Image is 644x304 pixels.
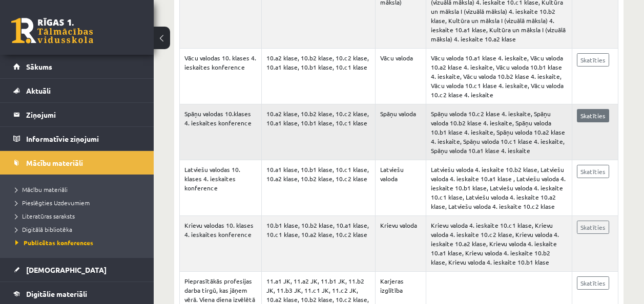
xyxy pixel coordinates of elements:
[180,216,262,272] td: Krievu valodas 10. klases 4. ieskaites konference
[13,258,141,281] a: [DEMOGRAPHIC_DATA]
[180,49,262,104] td: Vācu valodas 10. klases 4. ieskaites konference
[261,216,375,272] td: 10.b1 klase, 10.b2 klase, 10.a1 klase, 10.c1 klase, 10.a2 klase, 10.c2 klase
[13,127,141,150] a: Informatīvie ziņojumi
[15,238,143,247] a: Publicētas konferences
[375,49,426,104] td: Vācu valoda
[577,276,609,290] a: Skatīties
[261,49,375,104] td: 10.a2 klase, 10.b2 klase, 10.c2 klase, 10.a1 klase, 10.b1 klase, 10.c1 klase
[375,104,426,160] td: Spāņu valoda
[15,199,90,207] span: Pieslēgties Uzdevumiem
[426,160,572,216] td: Latviešu valoda 4. ieskaite 10.b2 klase, Latviešu valoda 4. ieskaite 10.a1 klase , Latviešu valod...
[13,79,141,102] a: Aktuāli
[13,55,141,78] a: Sākums
[15,211,143,221] a: Literatūras saraksts
[15,225,143,234] a: Digitālā bibliotēka
[26,289,87,298] span: Digitālie materiāli
[15,198,143,207] a: Pieslēgties Uzdevumiem
[26,127,141,150] legend: Informatīvie ziņojumi
[15,225,72,233] span: Digitālā bibliotēka
[15,212,75,220] span: Literatūras saraksts
[180,160,262,216] td: Latviešu valodas 10. klases 4. ieskaites konference
[15,185,68,193] span: Mācību materiāli
[15,185,143,194] a: Mācību materiāli
[375,160,426,216] td: Latviešu valoda
[26,103,141,126] legend: Ziņojumi
[426,49,572,104] td: Vācu valoda 10.a1 klase 4. ieskaite, Vācu valoda 10.a2 klase 4. ieskaite, Vācu valoda 10.b1 klase...
[577,109,609,122] a: Skatīties
[26,265,107,274] span: [DEMOGRAPHIC_DATA]
[577,165,609,178] a: Skatīties
[26,158,83,167] span: Mācību materiāli
[426,104,572,160] td: Spāņu valoda 10.c2 klase 4. ieskaite, Spāņu valoda 10.b2 klase 4. ieskaite, Spāņu valoda 10.b1 kl...
[11,18,93,44] a: Rīgas 1. Tālmācības vidusskola
[261,104,375,160] td: 10.a2 klase, 10.b2 klase, 10.c2 klase, 10.a1 klase, 10.b1 klase, 10.c1 klase
[26,86,51,95] span: Aktuāli
[26,62,52,71] span: Sākums
[13,151,141,175] a: Mācību materiāli
[426,216,572,272] td: Krievu valoda 4. ieskaite 10.c1 klase, Krievu valoda 4. ieskaite 10.c2 klase, Krievu valoda 4. ie...
[180,104,262,160] td: Spāņu valodas 10.klases 4. ieskaites konference
[13,103,141,126] a: Ziņojumi
[261,160,375,216] td: 10.a1 klase, 10.b1 klase, 10.c1 klase, 10.a2 klase, 10.b2 klase, 10.c2 klase
[15,238,93,247] span: Publicētas konferences
[375,216,426,272] td: Krievu valoda
[577,53,609,67] a: Skatīties
[577,221,609,234] a: Skatīties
